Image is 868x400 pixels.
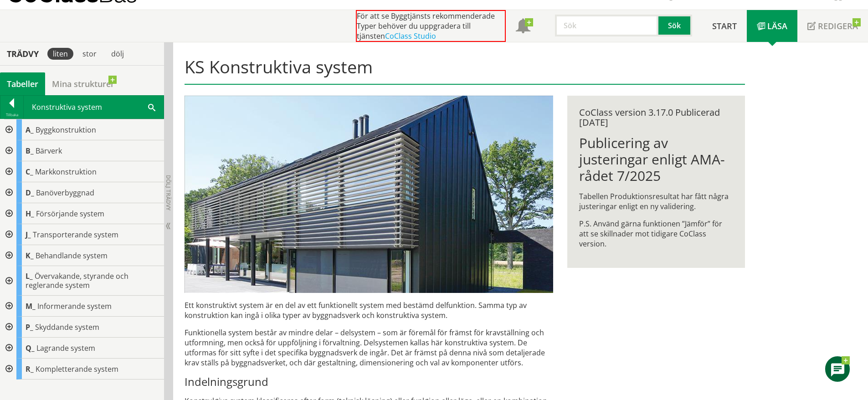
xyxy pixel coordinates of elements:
[26,364,34,374] span: R_
[516,20,530,34] span: Notifikationer
[185,96,553,293] img: structural-solar-shading.jpg
[36,209,104,219] span: Försörjande system
[36,251,108,261] span: Behandlande system
[77,48,102,60] div: stor
[702,10,747,42] a: Start
[579,219,733,249] p: P.S. Använd gärna funktionen ”Jämför” för att se skillnader mot tidigare CoClass version.
[26,209,34,219] span: H_
[797,10,868,42] a: Redigera
[45,72,121,95] a: Mina strukturer
[148,102,155,112] span: Sök i tabellen
[185,56,745,85] h1: KS Konstruktiva system
[24,96,164,118] div: Konstruktiva system
[767,21,787,31] span: Läsa
[26,271,128,290] span: Övervakande, styrande och reglerande system
[385,31,436,41] a: CoClass Studio
[555,15,658,36] input: Sök
[185,375,553,389] h3: Indelningsgrund
[0,111,23,118] div: Tillbaka
[26,167,33,177] span: C_
[106,48,129,60] div: dölj
[658,15,692,36] button: Sök
[26,146,34,156] span: B_
[36,364,118,374] span: Kompletterande system
[185,328,553,368] p: Funktionella system består av mindre delar – delsystem – som är föremål för främst för krav­ställ...
[26,188,34,198] span: D_
[47,48,73,60] div: liten
[747,10,797,42] a: Läsa
[579,135,733,184] h1: Publicering av justeringar enligt AMA-rådet 7/2025
[35,322,99,332] span: Skyddande system
[818,21,858,31] span: Redigera
[164,175,172,210] span: Dölj trädvy
[185,300,553,320] p: Ett konstruktivt system är en del av ett funktionellt system med bestämd delfunktion. Samma typ a...
[2,49,44,59] div: Trädvy
[579,191,733,211] p: Tabellen Produktionsresultat har fått några justeringar enligt en ny validering.
[26,230,31,240] span: J_
[26,343,35,353] span: Q_
[26,271,33,281] span: L_
[26,251,34,261] span: K_
[36,188,94,198] span: Banöverbyggnad
[26,322,33,332] span: P_
[35,167,97,177] span: Markkonstruktion
[36,343,95,353] span: Lagrande system
[37,301,112,311] span: Informerande system
[26,301,36,311] span: M_
[33,230,118,240] span: Transporterande system
[26,125,34,135] span: A_
[356,10,506,42] div: För att se Byggtjänsts rekommenderade Typer behöver du uppgradera till tjänsten
[712,21,737,31] span: Start
[36,146,62,156] span: Bärverk
[579,108,733,128] div: CoClass version 3.17.0 Publicerad [DATE]
[36,125,96,135] span: Byggkonstruktion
